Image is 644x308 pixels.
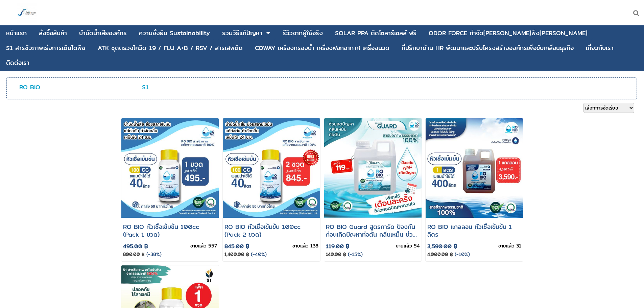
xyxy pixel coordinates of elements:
[19,82,40,92] a: RO BIO
[142,82,149,92] a: S1
[39,27,67,40] a: สั่งซื้อสินค้า
[255,45,389,51] div: COWAY เครื่องกรองน้ำ เครื่องฟอกอากาศ เครื่องนวด
[98,45,243,51] div: ATK ชุดตรวจโควิด-19 / FLU A+B / RSV / สารเสพติด
[6,42,86,54] a: S1 สารชีวภาพเร่งการเติบโตพืช
[139,27,210,40] a: ความยั่งยืน Sustainability
[6,45,86,51] div: S1 สารชีวภาพเร่งการเติบโตพืช
[79,27,127,40] a: บําบัดน้ำเสียองค์กร
[222,27,262,40] a: รวมวิธีแก้ปัญหา
[402,42,574,54] a: ที่ปรึกษาด้าน HR พัฒนาและปรับโครงสร้างองค์กรเพื่อขับเคลื่อนธุรกิจ
[6,56,29,69] a: ติดต่อเรา
[335,30,416,36] div: SOLAR PPA ติดโซลาร์เซลล์ ฟรี
[222,30,262,36] div: รวมวิธีแก้ปัญหา
[17,3,37,23] img: large-1644130236041.jpg
[335,27,416,40] a: SOLAR PPA ติดโซลาร์เซลล์ ฟรี
[255,42,389,54] a: COWAY เครื่องกรองน้ำ เครื่องฟอกอากาศ เครื่องนวด
[79,30,127,36] div: บําบัดน้ำเสียองค์กร
[402,45,574,51] div: ที่ปรึกษาด้าน HR พัฒนาและปรับโครงสร้างองค์กรเพื่อขับเคลื่อนธุรกิจ
[429,30,588,36] div: ODOR FORCE กำจัด[PERSON_NAME]พึง[PERSON_NAME]
[586,45,614,51] div: เกี่ยวกับเรา
[586,42,614,54] a: เกี่ยวกับเรา
[6,60,29,66] div: ติดต่อเรา
[283,27,323,40] a: รีวิวจากผู้ใช้จริง
[429,27,588,40] a: ODOR FORCE กำจัด[PERSON_NAME]พึง[PERSON_NAME]
[39,30,67,36] div: สั่งซื้อสินค้า
[98,42,243,54] a: ATK ชุดตรวจโควิด-19 / FLU A+B / RSV / สารเสพติด
[283,30,323,36] div: รีวิวจากผู้ใช้จริง
[6,30,27,36] div: หน้าแรก
[6,27,27,40] a: หน้าแรก
[139,30,210,36] div: ความยั่งยืน Sustainability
